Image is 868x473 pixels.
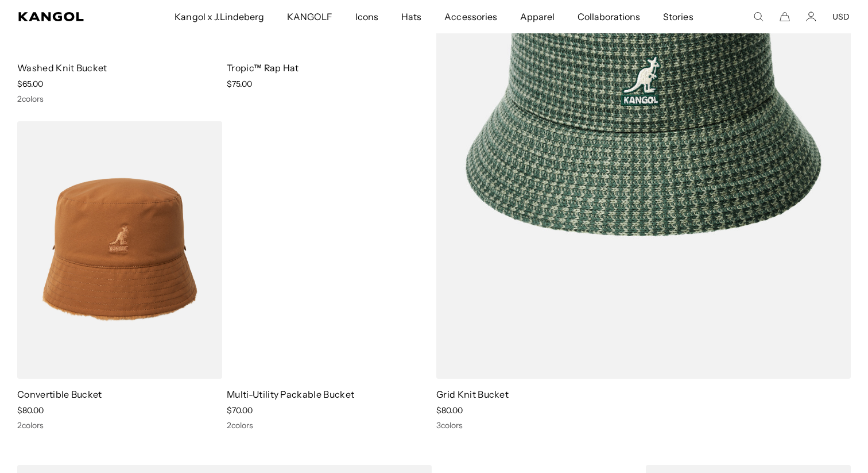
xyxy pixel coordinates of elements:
[17,405,44,416] span: $80.00
[436,405,463,416] span: $80.00
[18,12,115,21] a: Kangol
[436,389,509,400] a: Grid Knit Bucket
[436,420,851,430] div: 3 colors
[227,121,432,379] img: Multi-Utility Packable Bucket
[806,11,816,22] a: Account
[227,79,252,89] span: $75.00
[17,62,107,74] a: Washed Knit Bucket
[780,11,790,22] button: Cart
[227,62,299,74] a: Tropic™ Rap Hat
[17,94,222,104] div: 2 colors
[17,420,222,430] div: 2 colors
[17,121,222,379] img: Convertible Bucket
[753,11,764,22] summary: Search here
[17,79,43,89] span: $65.00
[227,389,354,400] a: Multi-Utility Packable Bucket
[227,405,253,416] span: $70.00
[832,11,850,22] button: USD
[227,420,432,430] div: 2 colors
[17,389,102,400] a: Convertible Bucket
